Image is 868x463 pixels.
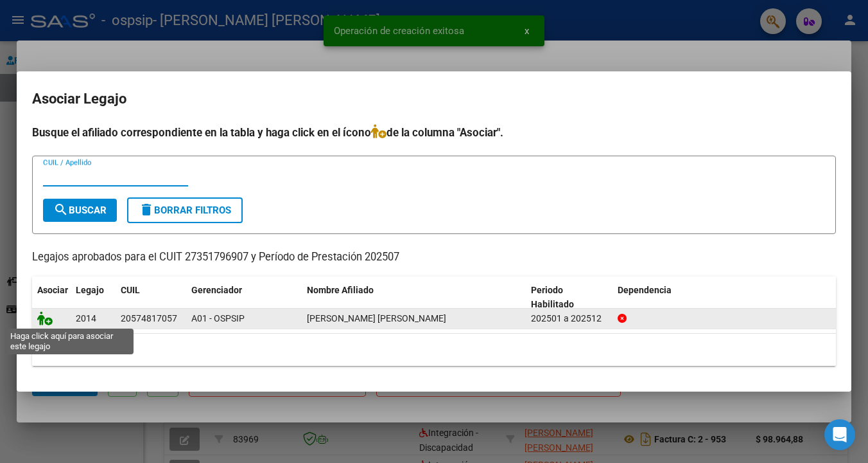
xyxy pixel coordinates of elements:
datatable-header-cell: Periodo Habilitado [526,277,612,319]
span: Asociar [37,285,68,295]
datatable-header-cell: Gerenciador [186,277,302,319]
div: Open Intercom Messenger [824,419,855,450]
p: Legajos aprobados para el CUIT 27351796907 y Período de Prestación 202507 [32,250,836,266]
mat-icon: search [53,202,69,217]
span: 2014 [76,313,96,323]
datatable-header-cell: Dependencia [612,277,837,319]
span: ACUÑA SIMON DAVID [307,313,446,323]
span: A01 - OSPSIP [191,313,245,323]
datatable-header-cell: Nombre Afiliado [302,277,526,319]
span: Gerenciador [191,285,242,295]
span: Buscar [53,204,107,216]
span: Borrar Filtros [139,204,231,216]
datatable-header-cell: Asociar [32,277,71,319]
h2: Asociar Legajo [32,87,836,111]
datatable-header-cell: Legajo [71,277,116,319]
h4: Busque el afiliado correspondiente en la tabla y haga click en el ícono de la columna "Asociar". [32,124,836,141]
div: 20574817057 [121,311,177,326]
span: Nombre Afiliado [307,285,374,295]
div: 202501 a 202512 [531,311,607,326]
span: Dependencia [618,285,672,295]
div: 1 registros [32,334,836,366]
mat-icon: delete [139,202,154,217]
span: CUIL [121,285,140,295]
span: Legajo [76,285,104,295]
datatable-header-cell: CUIL [116,277,186,319]
span: Periodo Habilitado [531,285,574,310]
button: Buscar [43,199,117,222]
button: Borrar Filtros [127,197,243,223]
